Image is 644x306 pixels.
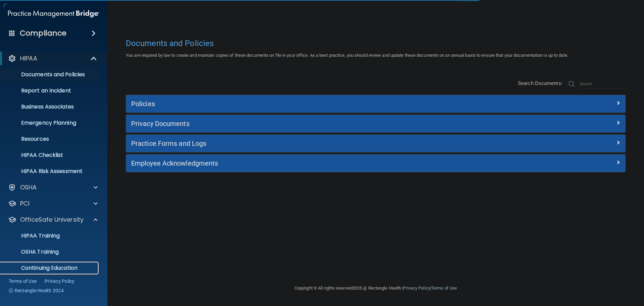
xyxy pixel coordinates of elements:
[8,183,98,191] a: OSHA
[8,200,98,208] a: PCI
[403,286,430,291] a: Privacy Policy
[131,100,495,107] h5: Policies
[4,168,96,175] p: HIPAA Risk Assessment
[4,103,96,110] p: Business Associates
[131,138,620,149] a: Practice Forms and Logs
[4,136,96,142] p: Resources
[9,278,37,285] a: Terms of Use
[4,87,96,94] p: Report an Incident
[4,249,59,255] p: OSHA Training
[20,216,84,224] p: OfficeSafe University
[126,53,568,58] span: You are required by law to create and maintain copies of these documents on file in your office. ...
[20,183,37,191] p: OSHA
[131,160,495,167] h5: Employee Acknowledgments
[131,120,495,127] h5: Privacy Documents
[20,29,66,38] h4: Compliance
[20,200,30,208] p: PCI
[4,120,96,126] p: Emergency Planning
[580,79,626,89] input: Search
[45,278,75,285] a: Privacy Policy
[8,7,99,20] img: PMB logo
[253,277,498,299] div: Copyright © All rights reserved 2025 @ Rectangle Health | |
[131,158,620,169] a: Employee Acknowledgments
[8,216,98,224] a: OfficeSafe University
[518,80,562,86] span: Search Documents:
[4,152,96,159] p: HIPAA Checklist
[126,39,626,48] h4: Documents and Policies
[9,287,64,294] span: Ⓒ Rectangle Health 2024
[8,54,97,62] a: HIPAA
[4,265,96,271] p: Continuing Education
[4,71,96,78] p: Documents and Policies
[569,81,575,87] img: ic-search.3b580494.png
[131,98,620,109] a: Policies
[431,286,457,291] a: Terms of Use
[131,140,495,147] h5: Practice Forms and Logs
[131,118,620,129] a: Privacy Documents
[20,54,37,62] p: HIPAA
[4,232,60,239] p: HIPAA Training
